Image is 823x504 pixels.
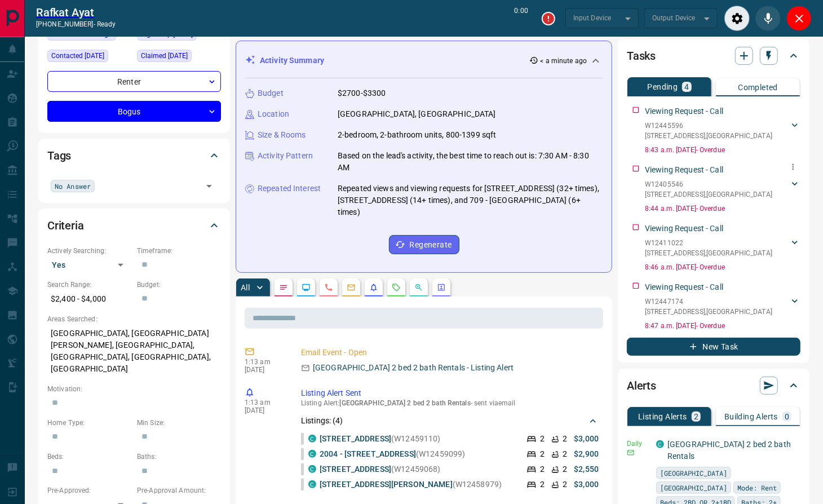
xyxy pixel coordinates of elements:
[320,448,465,460] p: (W12459099)
[241,284,250,291] p: All
[645,223,723,235] p: Viewing Request - Call
[47,142,221,169] div: Tags
[313,362,514,374] p: [GEOGRAPHIC_DATA] 2 bed 2 bath Rentals - Listing Alert
[47,256,131,274] div: Yes
[340,399,471,407] span: [GEOGRAPHIC_DATA] 2 bed 2 bath Rentals
[786,6,812,31] div: Close
[201,178,217,194] button: Open
[97,20,116,28] span: ready
[338,129,497,141] p: 2-bedroom, 2-bathroom units, 800-1399 sqft
[369,283,378,292] svg: Listing Alerts
[47,147,71,165] h2: Tags
[347,283,356,292] svg: Emails
[302,283,311,292] svg: Lead Browsing Activity
[437,283,446,292] svg: Agent Actions
[308,480,316,488] div: condos.ca
[724,6,750,31] div: Audio Settings
[563,433,567,445] p: 2
[645,236,800,260] div: W12411022[STREET_ADDRESS],[GEOGRAPHIC_DATA]
[638,413,687,421] p: Listing Alerts
[785,413,789,421] p: 0
[47,216,84,235] h2: Criteria
[645,164,723,176] p: Viewing Request - Call
[36,19,116,29] p: [PHONE_NUMBER] -
[137,246,221,256] p: Timeframe:
[645,297,772,307] p: W12447174
[137,452,221,462] p: Baths:
[645,238,772,248] p: W12411022
[645,294,800,319] div: W12447174[STREET_ADDRESS],[GEOGRAPHIC_DATA]
[563,463,567,475] p: 2
[563,479,567,490] p: 2
[137,418,221,428] p: Min Size:
[737,482,777,493] span: Mode: Rent
[389,235,459,254] button: Regenerate
[320,449,416,458] a: 2004 - [STREET_ADDRESS]
[515,6,528,31] p: 0:00
[667,440,791,461] a: [GEOGRAPHIC_DATA] 2 bed 2 bath Rentals
[47,246,131,256] p: Actively Searching:
[137,280,221,290] p: Budget:
[648,83,678,91] p: Pending
[245,358,284,366] p: 1:13 am
[137,50,221,65] div: Fri Aug 08 2025
[684,83,689,91] p: 4
[392,283,401,292] svg: Requests
[694,413,698,421] p: 2
[258,87,284,99] p: Budget
[540,463,545,475] p: 2
[645,204,800,214] p: 8:44 a.m. [DATE] - Overdue
[258,108,289,120] p: Location
[338,150,603,174] p: Based on the lead's activity, the best time to reach out is: 7:30 AM - 8:30 AM
[627,42,800,69] div: Tasks
[645,179,772,189] p: W12405546
[279,283,288,292] svg: Notes
[338,108,496,120] p: [GEOGRAPHIC_DATA], [GEOGRAPHIC_DATA]
[47,384,221,394] p: Motivation:
[645,118,800,143] div: W12445596[STREET_ADDRESS],[GEOGRAPHIC_DATA]
[301,387,599,399] p: Listing Alert Sent
[574,463,599,475] p: $2,550
[627,372,800,399] div: Alerts
[36,6,116,19] a: Rafkat Ayat
[324,283,333,292] svg: Calls
[414,283,423,292] svg: Opportunities
[738,83,778,91] p: Completed
[627,47,656,65] h2: Tasks
[645,121,772,131] p: W12445596
[645,321,800,331] p: 8:47 a.m. [DATE] - Overdue
[320,433,441,445] p: (W12459110)
[338,87,386,99] p: $2700-$3300
[320,465,391,474] a: [STREET_ADDRESS]
[338,183,603,218] p: Repeated views and viewing requests for [STREET_ADDRESS] (32+ times), [STREET_ADDRESS] (14+ times...
[47,212,221,239] div: Criteria
[51,50,104,61] span: Contacted [DATE]
[724,413,778,421] p: Building Alerts
[627,449,635,457] svg: Email
[645,281,723,293] p: Viewing Request - Call
[645,189,772,200] p: [STREET_ADDRESS] , [GEOGRAPHIC_DATA]
[645,105,723,117] p: Viewing Request - Call
[301,415,343,427] p: Listings: ( 4 )
[645,262,800,272] p: 8:46 a.m. [DATE] - Overdue
[308,465,316,473] div: condos.ca
[301,347,599,359] p: Email Event - Open
[245,50,603,71] div: Activity Summary< a minute ago
[47,324,221,378] p: [GEOGRAPHIC_DATA], [GEOGRAPHIC_DATA][PERSON_NAME], [GEOGRAPHIC_DATA], [GEOGRAPHIC_DATA], [GEOGRAP...
[660,467,727,479] span: [GEOGRAPHIC_DATA]
[258,183,321,194] p: Repeated Interest
[47,101,221,122] div: Bogus
[540,448,545,460] p: 2
[627,338,800,356] button: New Task
[47,290,131,308] p: $2,400 - $4,000
[47,485,131,496] p: Pre-Approved:
[308,450,316,458] div: condos.ca
[137,485,221,496] p: Pre-Approval Amount:
[320,463,441,475] p: (W12459068)
[55,180,91,192] span: No Answer
[47,71,221,92] div: Renter
[540,433,545,445] p: 2
[320,434,391,443] a: [STREET_ADDRESS]
[563,448,567,460] p: 2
